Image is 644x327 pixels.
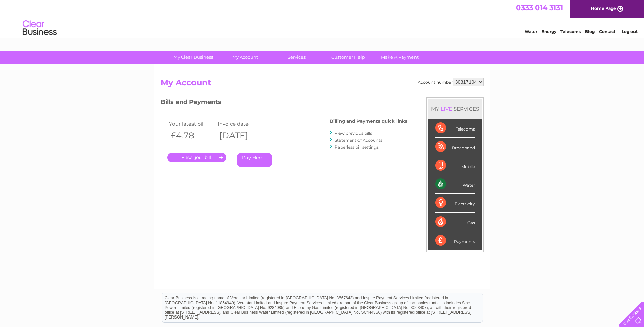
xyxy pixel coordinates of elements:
[435,119,475,138] div: Telecoms
[22,18,57,38] img: logo.png
[167,119,216,128] td: Your latest bill
[435,231,475,250] div: Payments
[269,51,325,64] a: Services
[216,119,265,128] td: Invoice date
[599,29,615,34] a: Contact
[165,51,221,64] a: My Clear Business
[161,97,407,109] h3: Bills and Payments
[167,153,226,162] a: .
[435,138,475,156] div: Broadband
[335,144,379,150] a: Paperless bill settings
[435,213,475,231] div: Gas
[541,29,556,34] a: Energy
[560,29,581,34] a: Telecoms
[320,51,376,64] a: Customer Help
[418,78,484,86] div: Account number
[161,78,484,91] h2: My Account
[516,3,563,12] a: 0333 014 3131
[435,175,475,194] div: Water
[525,29,537,34] a: Water
[622,29,638,34] a: Log out
[216,128,265,142] th: [DATE]
[585,29,595,34] a: Blog
[435,156,475,175] div: Mobile
[335,138,382,143] a: Statement of Accounts
[237,153,272,167] a: Pay Here
[428,99,482,119] div: MY SERVICES
[435,194,475,212] div: Electricity
[167,128,216,142] th: £4.78
[217,51,273,64] a: My Account
[330,119,407,124] h4: Billing and Payments quick links
[439,106,454,112] div: LIVE
[335,131,372,136] a: View previous bills
[162,4,483,33] div: Clear Business is a trading name of Verastar Limited (registered in [GEOGRAPHIC_DATA] No. 3667643...
[372,51,428,64] a: Make A Payment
